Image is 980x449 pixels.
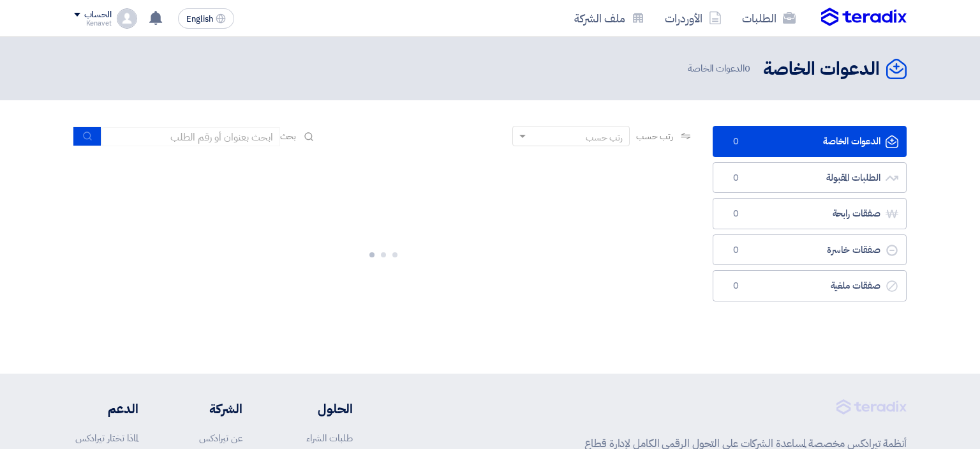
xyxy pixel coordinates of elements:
[564,3,655,33] a: ملف الشركة
[84,10,112,20] div: الحساب
[280,130,297,143] span: بحث
[306,431,353,445] a: طلبات الشراء
[713,198,907,229] a: صفقات رابحة0
[763,57,880,82] h2: الدعوات الخاصة
[729,208,744,220] span: 0
[74,399,138,418] li: الدعم
[186,15,213,24] span: English
[586,131,623,144] div: رتب حسب
[636,130,672,143] span: رتب حسب
[729,135,744,148] span: 0
[821,8,907,27] img: Teradix logo
[713,126,907,157] a: الدعوات الخاصة0
[117,8,137,29] img: profile_test.png
[688,61,753,76] span: الدعوات الخاصة
[75,431,138,445] a: لماذا تختار تيرادكس
[713,234,907,266] a: صفقات خاسرة0
[729,172,744,185] span: 0
[713,162,907,194] a: الطلبات المقبولة0
[178,8,234,29] button: English
[74,20,112,27] div: Kenavet
[281,399,353,418] li: الحلول
[199,431,242,445] a: عن تيرادكس
[732,3,806,33] a: الطلبات
[713,270,907,301] a: صفقات ملغية0
[101,127,280,146] input: ابحث بعنوان أو رقم الطلب
[176,399,242,418] li: الشركة
[745,61,750,75] span: 0
[729,280,744,293] span: 0
[729,244,744,257] span: 0
[655,3,732,33] a: الأوردرات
